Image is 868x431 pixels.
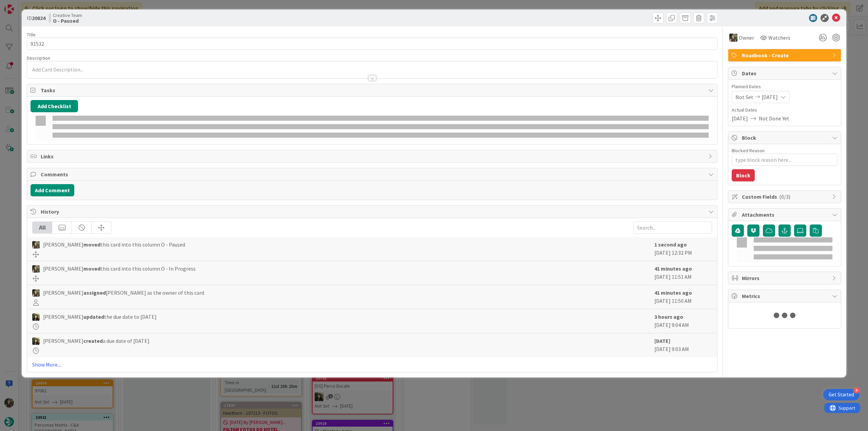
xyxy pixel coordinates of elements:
[43,313,157,321] span: [PERSON_NAME] the due date to [DATE]
[83,313,104,320] b: updated
[654,240,712,257] div: [DATE] 12:32 PM
[829,391,854,398] div: Get Started
[853,387,860,393] div: 4
[32,15,45,21] b: 20824
[27,14,45,22] span: ID
[33,222,52,233] div: All
[779,193,790,200] span: ( 0/3 )
[762,93,778,101] span: [DATE]
[729,34,737,42] img: IG
[739,34,754,42] span: Owner
[654,289,712,306] div: [DATE] 11:50 AM
[732,148,765,154] label: Blocked Reason
[732,106,837,114] span: Actual Dates
[654,289,692,296] b: 41 minutes ago
[654,337,712,354] div: [DATE] 9:03 AM
[83,265,100,272] b: moved
[32,241,40,249] img: IG
[32,360,712,369] a: Show More...
[654,265,712,281] div: [DATE] 11:51 AM
[742,51,829,59] span: Roadbook - Create
[768,34,790,42] span: Watchers
[32,313,40,321] img: BC
[43,337,150,345] span: [PERSON_NAME] a due date of [DATE]
[83,289,106,296] b: assigned
[83,337,103,344] b: created
[32,337,40,345] img: BC
[823,389,860,400] div: Open Get Started checklist, remaining modules: 4
[41,86,705,94] span: Tasks
[83,241,100,248] b: moved
[31,100,78,112] button: Add Checklist
[742,274,829,282] span: Mirrors
[27,55,50,61] span: Description
[654,337,670,344] b: [DATE]
[41,170,705,178] span: Comments
[735,93,753,101] span: Not Set
[43,265,196,273] span: [PERSON_NAME] this card into this column O - In Progress
[732,114,748,122] span: [DATE]
[742,211,829,219] span: Attachments
[759,114,789,122] span: Not Done Yet
[654,241,687,248] b: 1 second ago
[31,184,74,196] button: Add Comment
[654,313,683,320] b: 3 hours ago
[742,134,829,142] span: Block
[732,169,755,181] button: Block
[14,1,31,9] span: Support
[27,32,36,38] label: Title
[32,289,40,297] img: IG
[53,18,82,23] b: O - Paused
[654,313,712,330] div: [DATE] 9:04 AM
[654,265,692,272] b: 41 minutes ago
[27,38,717,50] input: type card name here...
[41,152,705,160] span: Links
[633,221,712,234] input: Search...
[43,289,204,297] span: [PERSON_NAME] [PERSON_NAME] as the owner of this card
[41,208,705,216] span: History
[742,193,829,201] span: Custom Fields
[732,83,837,90] span: Planned Dates
[742,69,829,77] span: Dates
[742,292,829,300] span: Metrics
[43,240,185,249] span: [PERSON_NAME] this card into this column O - Paused
[32,265,40,273] img: IG
[53,13,82,18] span: Creative Team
